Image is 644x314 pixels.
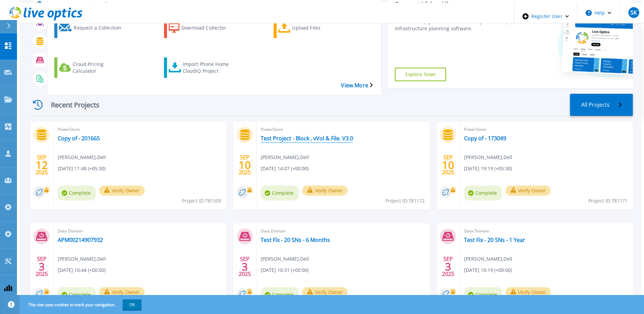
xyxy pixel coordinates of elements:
[58,255,106,263] span: [PERSON_NAME] , Dell
[21,299,142,310] span: This site uses cookies to track your navigation.
[58,227,222,235] span: Data Domain
[464,287,502,302] span: Complete
[182,197,221,205] span: Project ID: 781509
[464,237,525,243] a: Test Fix - 20 SNs - 1 Year
[239,162,251,168] span: 10
[464,255,512,263] span: [PERSON_NAME] , Dell
[261,266,309,274] span: [DATE] 10:31 (+00:00)
[58,154,106,161] span: [PERSON_NAME] , Dell
[464,126,629,133] span: PowerStore
[570,94,633,116] a: All Projects
[54,18,136,38] a: Request a Collection
[274,18,356,38] a: Upload Files
[261,227,425,235] span: Data Domain
[464,186,502,200] span: Complete
[464,135,506,142] a: Copy of - 173049
[464,165,512,172] span: [DATE] 19:19 (+05:30)
[588,197,628,205] span: Project ID: 781171
[630,10,637,15] span: SK
[341,82,372,89] a: View More
[514,3,577,30] div: Register User
[385,197,425,205] span: Project ID: 781172
[445,264,451,269] span: 3
[58,165,106,172] span: [DATE] 11:48 (+05:30)
[183,59,237,76] div: Import Phone Home CloudIQ Project
[302,287,348,297] button: Verify Owner
[181,19,236,36] div: Download Collector
[464,266,512,274] span: [DATE] 10:19 (+00:00)
[464,154,512,161] span: [PERSON_NAME] , Dell
[261,135,353,142] a: Test Project - Block , vVol & File. V3.0
[54,1,372,9] h3: Start a New Project
[261,287,299,302] span: Complete
[577,3,620,23] button: Help
[261,126,425,133] span: PowerStore
[54,57,136,78] a: Cloud Pricing Calculator
[99,186,145,196] button: Verify Owner
[442,153,455,177] div: SEP 2025
[505,287,551,297] button: Verify Owner
[58,186,96,200] span: Complete
[35,153,48,177] div: SEP 2025
[99,287,145,297] button: Verify Owner
[39,264,45,269] span: 3
[261,255,309,263] span: [PERSON_NAME] , Dell
[29,97,110,113] div: Recent Projects
[261,154,309,161] span: [PERSON_NAME] , Dell
[123,299,142,310] button: OK
[302,186,348,196] button: Verify Owner
[464,227,629,235] span: Data Domain
[238,153,251,177] div: SEP 2025
[261,165,309,172] span: [DATE] 14:07 (+00:00)
[58,126,222,133] span: PowerStore
[242,264,248,269] span: 3
[36,162,48,168] span: 12
[164,18,246,38] a: Download Collector
[74,19,128,36] div: Request a Collection
[505,186,551,196] button: Verify Owner
[58,135,100,142] a: Copy of - 201665
[238,254,251,279] div: SEP 2025
[73,59,127,76] div: Cloud Pricing Calculator
[292,19,346,36] div: Upload Files
[261,237,330,243] a: Test Fix - 20 SNs - 6 Months
[442,254,455,279] div: SEP 2025
[442,162,454,168] span: 10
[395,68,446,81] a: Explore Now!
[261,186,299,200] span: Complete
[58,237,103,243] a: APM00214907932
[58,287,96,302] span: Complete
[58,266,106,274] span: [DATE] 10:44 (+00:00)
[35,254,48,279] div: SEP 2025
